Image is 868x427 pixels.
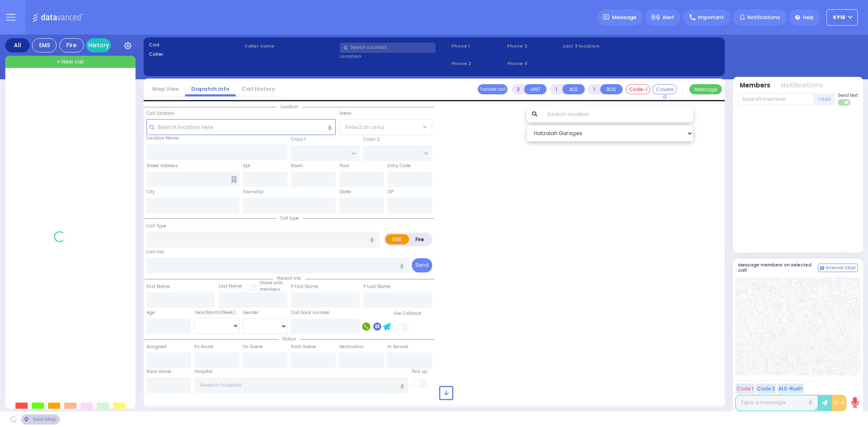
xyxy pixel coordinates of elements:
label: P Last Name [363,283,390,290]
span: Status [278,336,300,342]
input: Search hospital [195,377,408,393]
button: Code-1 [626,84,650,94]
a: History [86,38,111,52]
span: Important [698,14,724,21]
label: Room [291,163,303,169]
span: Patient info [273,275,305,281]
button: Members [740,81,770,90]
button: ALS [562,84,585,94]
div: All [5,38,30,52]
label: Turn off text [838,98,851,107]
span: Other building occupants [231,176,237,183]
a: Map View [146,85,185,93]
div: See map [21,414,59,425]
span: Notifications [748,14,780,21]
span: Message [612,13,636,22]
small: Share with [260,280,283,286]
label: State [339,189,351,195]
label: Cad: [149,41,242,48]
span: Phone 3 [507,43,560,50]
span: Internal Chat [826,265,856,271]
span: Phone 2 [451,60,504,67]
span: KY18 [833,14,845,21]
label: Gender [243,309,258,316]
label: Location [340,53,448,60]
span: Location [276,104,302,110]
label: Back Home [146,368,171,375]
input: Search location [542,106,693,122]
label: Street Address [146,163,178,169]
button: Code 2 [756,383,776,394]
span: Help [803,14,814,21]
button: Internal Chat [818,264,858,272]
button: Code 1 [735,383,754,394]
label: Use Callback [394,310,422,317]
label: Township [243,189,263,195]
span: Select an area [345,123,384,131]
label: Entry Code [387,163,411,169]
label: Call back number [291,309,330,316]
label: Call Info [146,249,164,255]
label: Fire [409,234,431,244]
button: ALS-Rush [777,383,804,394]
label: Floor [339,163,349,169]
img: message.svg [603,14,609,20]
label: From Scene [291,344,316,350]
label: Cross 1 [291,136,306,143]
div: EMS [32,38,57,52]
label: On Scene [243,344,263,350]
span: Phone 4 [507,60,560,67]
label: In Service [387,344,408,350]
button: Covered [652,84,677,94]
span: Alert [662,14,674,21]
label: Hospital [195,368,212,375]
label: Last 3 location [563,43,641,50]
button: Notifications [781,81,823,90]
label: Call Location [146,110,174,117]
label: P First Name [291,283,318,290]
button: BUS [600,84,623,94]
div: Year/Month/Week/Day [195,309,239,316]
label: Last Name [219,283,242,290]
button: Send [412,258,432,272]
label: Age [146,309,155,316]
label: Caller: [149,51,242,58]
button: KY18 [826,9,858,26]
label: Apt [243,163,250,169]
a: Dispatch info [185,85,236,93]
label: Call Type [146,223,166,229]
label: Areas [339,110,352,117]
button: Message [689,84,722,94]
label: Cross 2 [363,136,380,143]
label: Pick up [412,368,427,375]
span: + New call [57,58,84,66]
input: Search a contact [340,43,435,53]
input: Search location here [146,119,336,135]
span: Send text [838,92,858,98]
a: Call History [236,85,281,93]
span: members [260,286,280,292]
div: Fire [59,38,84,52]
label: First Name [146,283,170,290]
label: Destination [339,344,364,350]
img: comment-alt.png [820,266,824,270]
img: Logo [32,12,86,22]
button: UNIT [524,84,547,94]
span: Phone 1 [451,43,504,50]
label: City [146,189,155,195]
label: Caller name [244,43,337,50]
input: Search member [738,93,814,105]
label: Location Name [146,135,179,142]
button: Transfer call [478,84,507,94]
span: Call type [276,215,303,221]
label: Assigned [146,344,166,350]
label: En Route [195,344,213,350]
label: ZIP [387,189,394,195]
label: EMS [385,234,409,244]
h5: Message members on selected call [738,262,818,273]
